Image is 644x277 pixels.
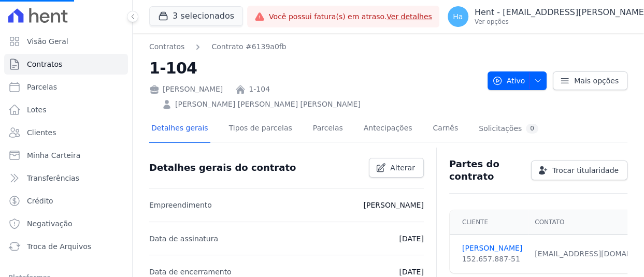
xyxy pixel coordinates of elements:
p: Empreendimento [149,199,212,211]
a: Contratos [149,41,184,52]
button: Ativo [488,71,547,90]
a: Transferências [4,168,128,188]
a: Crédito [4,191,128,211]
a: Parcelas [4,77,128,97]
span: Ativo [492,71,525,90]
span: Troca de Arquivos [27,241,91,252]
a: Negativação [4,213,128,234]
span: Trocar titularidade [552,165,619,176]
span: Parcelas [27,82,57,92]
nav: Breadcrumb [149,41,287,52]
span: Contratos [27,59,62,69]
div: 0 [526,124,538,134]
div: 152.657.887-51 [462,254,522,265]
p: Data de assinatura [149,232,218,245]
span: Crédito [27,196,53,206]
h3: Detalhes gerais do contrato [149,162,296,174]
span: Transferências [27,173,79,183]
a: Visão Geral [4,31,128,52]
div: [PERSON_NAME] [149,84,223,95]
th: Cliente [450,210,528,235]
span: Lotes [27,105,47,115]
a: Mais opções [553,71,627,90]
a: Parcelas [311,115,345,143]
a: Trocar titularidade [531,161,627,180]
span: Clientes [27,127,56,138]
div: Solicitações [479,124,538,134]
span: Você possui fatura(s) em atraso. [269,11,432,22]
nav: Breadcrumb [149,41,479,52]
span: Visão Geral [27,36,68,47]
a: Solicitações0 [477,115,540,143]
a: Lotes [4,99,128,120]
a: Clientes [4,122,128,143]
a: Antecipações [362,115,414,143]
a: Tipos de parcelas [227,115,294,143]
span: Negativação [27,218,73,229]
p: [PERSON_NAME] [364,199,424,211]
a: Minha Carteira [4,145,128,166]
a: Contrato #6139a0fb [211,41,286,52]
h2: 1-104‎ [149,56,479,80]
span: Ha [453,13,463,20]
h3: Partes do contrato [449,158,523,183]
a: 1-104‎ [249,84,270,95]
a: Carnês [431,115,460,143]
p: [DATE] [399,232,423,245]
a: [PERSON_NAME] [PERSON_NAME] [PERSON_NAME] [175,99,361,110]
a: [PERSON_NAME] [462,243,522,254]
a: Contratos [4,54,128,75]
span: Minha Carteira [27,150,80,161]
button: 3 selecionados [149,6,243,26]
span: Alterar [390,163,415,173]
a: Ver detalhes [387,12,432,21]
span: Mais opções [574,76,619,86]
a: Detalhes gerais [149,115,210,143]
a: Alterar [369,158,424,178]
a: Troca de Arquivos [4,236,128,257]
